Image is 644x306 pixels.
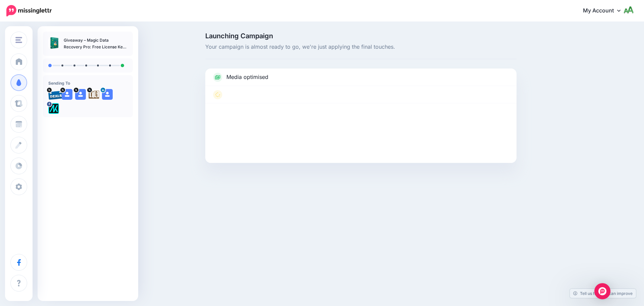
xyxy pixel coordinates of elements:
img: agK0rCH6-27705.jpg [89,89,99,100]
img: menu.png [15,37,22,43]
span: Your campaign is almost ready to go, we're just applying the final touches. [205,43,517,51]
div: Open Intercom Messenger [594,283,610,299]
p: Giveaway – Magic Data Recovery Pro: Free License Key | Data Recovery & File Recovery – for Windows [64,37,127,50]
img: 2f79ab8c3619c70dc0ed6597d11c7134_thumb.jpg [48,37,60,49]
img: 300371053_782866562685722_1733786435366177641_n-bsa128417.png [48,103,59,114]
img: Missinglettr [6,5,52,16]
img: 95cf0fca748e57b5e67bba0a1d8b2b21-27699.png [48,89,63,100]
span: Launching Campaign [205,33,517,39]
img: user_default_image.png [62,89,72,100]
h4: Sending To [48,81,127,86]
img: user_default_image.png [102,89,113,100]
a: My Account [576,3,634,19]
a: Tell us how we can improve [570,289,636,298]
p: Media optimised [226,73,268,82]
img: user_default_image.png [75,89,86,100]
